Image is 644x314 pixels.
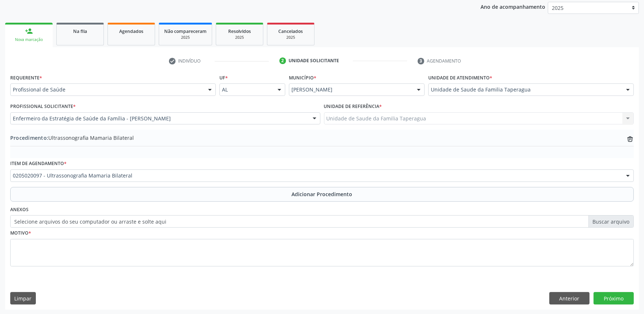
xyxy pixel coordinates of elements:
[228,28,251,34] span: Resolvidos
[10,101,76,112] label: Profissional Solicitante
[10,72,42,83] label: Requerente
[222,86,271,93] span: AL
[292,190,353,198] span: Adicionar Procedimento
[279,57,286,64] div: 2
[10,187,634,202] button: Adicionar Procedimento
[289,57,339,64] div: Unidade solicitante
[428,72,492,83] label: Unidade de atendimento
[10,292,36,304] button: Limpar
[549,292,590,304] button: Anterior
[219,72,228,83] label: UF
[164,35,207,40] div: 2025
[221,35,258,40] div: 2025
[73,28,87,34] span: Na fila
[10,158,67,169] label: Item de agendamento
[481,2,545,11] p: Ano de acompanhamento
[279,28,303,34] span: Cancelados
[13,172,619,179] span: 0205020097 - Ultrassonografia Mamaria Bilateral
[10,134,48,141] span: Procedimento:
[119,28,143,34] span: Agendados
[289,72,316,83] label: Município
[164,28,207,34] span: Não compareceram
[10,204,29,216] label: Anexos
[431,86,619,93] span: Unidade de Saude da Familia Taperagua
[324,101,382,112] label: Unidade de referência
[13,86,201,93] span: Profissional de Saúde
[10,134,134,142] span: Ultrassonografia Mamaria Bilateral
[291,86,410,93] span: [PERSON_NAME]
[10,37,48,42] div: Nova marcação
[594,292,634,304] button: Próximo
[272,35,309,40] div: 2025
[10,228,31,239] label: Motivo
[25,27,33,35] div: person_add
[13,115,305,122] span: Enfermeiro da Estratégia de Saúde da Família - [PERSON_NAME]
